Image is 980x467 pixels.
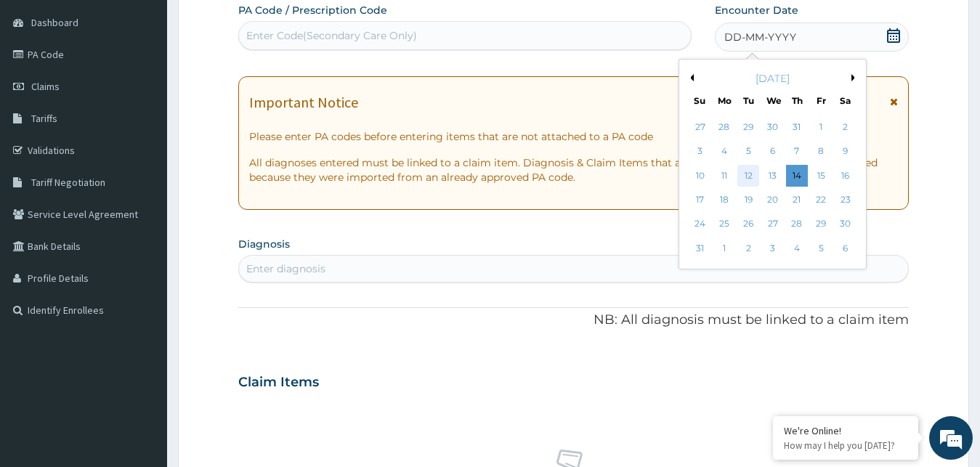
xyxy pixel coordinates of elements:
[249,129,899,144] p: Please enter PA codes before entering items that are not attached to a PA code
[246,261,325,276] div: Enter diagnosis
[834,189,856,211] div: Choose Saturday, August 23rd, 2025
[766,94,779,107] div: We
[786,141,808,163] div: Choose Thursday, August 7th, 2025
[31,16,78,29] span: Dashboard
[761,214,783,235] div: Choose Wednesday, August 27th, 2025
[689,116,711,138] div: Choose Sunday, July 27th, 2025
[27,73,59,109] img: d_794563401_company_1708531726252_794563401
[786,189,808,211] div: Choose Thursday, August 21st, 2025
[246,28,417,43] div: Enter Code(Secondary Care Only)
[810,189,832,211] div: Choose Friday, August 22nd, 2025
[238,311,910,330] p: NB: All diagnosis must be linked to a claim item
[834,165,856,187] div: Choose Saturday, August 16th, 2025
[238,3,387,17] label: PA Code / Prescription Code
[737,214,759,235] div: Choose Tuesday, August 26th, 2025
[694,94,706,107] div: Su
[737,141,759,163] div: Choose Tuesday, August 5th, 2025
[834,214,856,235] div: Choose Saturday, August 30th, 2025
[790,94,803,107] div: Th
[810,237,832,259] div: Choose Friday, September 5th, 2025
[761,189,783,211] div: Choose Wednesday, August 20th, 2025
[31,176,105,189] span: Tariff Negotiation
[689,189,711,211] div: Choose Sunday, August 17th, 2025
[851,74,859,81] button: Next Month
[810,214,832,235] div: Choose Friday, August 29th, 2025
[761,141,783,163] div: Choose Wednesday, August 6th, 2025
[810,165,832,187] div: Choose Friday, August 15th, 2025
[689,237,711,259] div: Choose Sunday, August 31st, 2025
[687,74,694,81] button: Previous Month
[713,116,735,138] div: Choose Monday, July 28th, 2025
[761,165,783,187] div: Choose Wednesday, August 13th, 2025
[249,94,358,110] h1: Important Notice
[238,7,273,42] div: Minimize live chat window
[713,189,735,211] div: Choose Monday, August 18th, 2025
[810,116,832,138] div: Choose Friday, August 1st, 2025
[689,165,711,187] div: Choose Sunday, August 10th, 2025
[713,141,735,163] div: Choose Monday, August 4th, 2025
[786,165,808,187] div: Choose Thursday, August 14th, 2025
[713,214,735,235] div: Choose Monday, August 25th, 2025
[715,3,798,17] label: Encounter Date
[834,237,856,259] div: Choose Saturday, September 6th, 2025
[810,141,832,163] div: Choose Friday, August 8th, 2025
[689,214,711,235] div: Choose Sunday, August 24th, 2025
[724,30,796,44] span: DD-MM-YYYY
[688,115,857,261] div: month 2025-08
[761,237,783,259] div: Choose Wednesday, September 3rd, 2025
[784,424,907,437] div: We're Online!
[737,116,759,138] div: Choose Tuesday, July 29th, 2025
[238,375,319,391] h3: Claim Items
[7,312,277,363] textarea: Type your message and hit 'Enter'
[834,141,856,163] div: Choose Saturday, August 9th, 2025
[713,165,735,187] div: Choose Monday, August 11th, 2025
[718,94,730,107] div: Mo
[713,237,735,259] div: Choose Monday, September 1st, 2025
[737,237,759,259] div: Choose Tuesday, September 2nd, 2025
[815,94,827,107] div: Fr
[31,112,57,125] span: Tariffs
[238,237,290,251] label: Diagnosis
[685,71,860,86] div: [DATE]
[742,94,754,107] div: Tu
[839,94,851,107] div: Sa
[84,141,201,288] span: We're online!
[786,214,808,235] div: Choose Thursday, August 28th, 2025
[737,165,759,187] div: Choose Tuesday, August 12th, 2025
[76,81,244,100] div: Chat with us now
[249,155,899,184] p: All diagnoses entered must be linked to a claim item. Diagnosis & Claim Items that are visible bu...
[834,116,856,138] div: Choose Saturday, August 2nd, 2025
[784,439,907,452] p: How may I help you today?
[761,116,783,138] div: Choose Wednesday, July 30th, 2025
[31,80,60,93] span: Claims
[786,116,808,138] div: Choose Thursday, July 31st, 2025
[786,237,808,259] div: Choose Thursday, September 4th, 2025
[737,189,759,211] div: Choose Tuesday, August 19th, 2025
[689,141,711,163] div: Choose Sunday, August 3rd, 2025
